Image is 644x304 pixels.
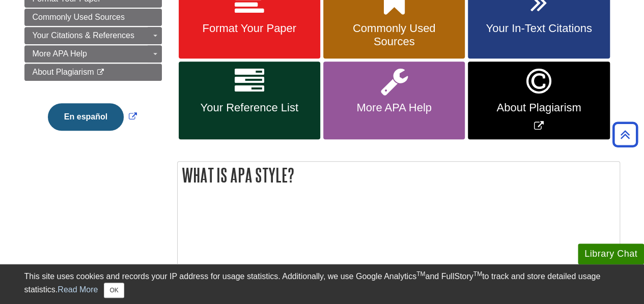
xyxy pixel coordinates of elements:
[475,22,602,35] span: Your In-Text Citations
[331,22,457,48] span: Commonly Used Sources
[24,9,162,26] a: Commonly Used Sources
[186,22,313,35] span: Format Your Paper
[48,103,124,131] button: En español
[24,64,162,81] a: About Plagiarism
[33,13,125,21] span: Commonly Used Sources
[58,285,98,294] a: Read More
[96,69,105,76] i: This link opens in a new window
[331,101,457,114] span: More APA Help
[609,128,641,141] a: Back to Top
[186,101,313,114] span: Your Reference List
[24,27,162,44] a: Your Citations & References
[179,62,320,139] a: Your Reference List
[178,162,620,189] h2: What is APA Style?
[578,244,644,264] button: Library Chat
[33,49,87,58] span: More APA Help
[33,68,94,76] span: About Plagiarism
[416,270,425,278] sup: TM
[24,45,162,63] a: More APA Help
[468,62,609,139] a: Link opens in new window
[475,101,602,114] span: About Plagiarism
[24,270,620,298] div: This site uses cookies and records your IP address for usage statistics. Additionally, we use Goo...
[104,283,124,298] button: Close
[473,270,482,278] sup: TM
[45,112,139,121] a: Link opens in new window
[323,62,465,139] a: More APA Help
[33,31,134,40] span: Your Citations & References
